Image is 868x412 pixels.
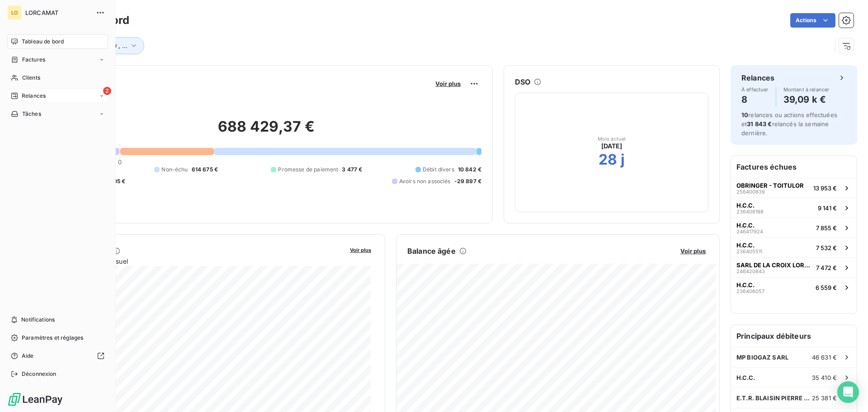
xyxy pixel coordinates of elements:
[741,92,769,107] h4: 8
[816,284,837,291] span: 6 559 €
[22,56,45,64] span: Factures
[7,392,63,407] img: Logo LeanPay
[816,224,837,232] span: 7 855 €
[816,244,837,251] span: 7 532 €
[103,87,111,95] span: 2
[736,189,765,194] span: 256400839
[741,72,774,83] h6: Relances
[783,92,830,107] h4: 39,09 k €
[25,9,90,16] span: LORCAMAT
[278,166,338,174] span: Promesse de paiement
[680,247,706,255] span: Voir plus
[515,76,530,87] h6: DSO
[747,120,772,128] span: 31 843 €
[601,142,623,151] span: [DATE]
[678,247,708,255] button: Voir plus
[7,5,22,20] div: LO
[458,166,481,174] span: 10 842 €
[51,256,344,266] span: Chiffre d'affaires mensuel
[812,394,837,402] span: 25 381 €
[118,158,122,166] span: 0
[736,269,765,274] span: 246420843
[22,352,34,360] span: Aide
[736,209,764,214] span: 236406198
[454,177,481,185] span: -29 897 €
[812,374,837,381] span: 35 410 €
[599,151,617,169] h2: 28
[435,80,461,87] span: Voir plus
[407,246,456,256] h6: Balance âgée
[22,334,83,342] span: Paramètres et réglages
[741,87,769,92] span: À effectuer
[22,370,57,378] span: Déconnexion
[736,374,755,381] span: H.C.C.
[731,325,857,347] h6: Principaux débiteurs
[736,261,812,269] span: SARL DE LA CROIX LORETTE
[350,247,371,253] span: Voir plus
[790,13,835,28] button: Actions
[22,110,41,118] span: Tâches
[736,281,755,289] span: H.C.C.
[22,38,64,46] span: Tableau de bord
[736,229,763,234] span: 246417924
[736,202,755,209] span: H.C.C.
[347,246,374,254] button: Voir plus
[598,136,626,142] span: Mois actuel
[783,87,830,92] span: Montant à relancer
[21,316,55,324] span: Notifications
[736,394,812,402] span: E.T.R. BLAISIN PIERRE ENT.
[731,198,857,218] button: H.C.C.2364061989 141 €
[161,166,188,174] span: Non-échu
[433,80,463,88] button: Voir plus
[621,151,625,169] h2: j
[423,166,454,174] span: Débit divers
[7,349,108,363] a: Aide
[816,264,837,271] span: 7 472 €
[22,92,46,100] span: Relances
[342,166,362,174] span: 3 477 €
[731,237,857,257] button: H.C.C.2364055117 532 €
[837,381,859,403] div: Open Intercom Messenger
[736,289,764,294] span: 236406057
[399,177,451,185] span: Avoirs non associés
[736,182,804,189] span: OBRINGER - TOITULOR
[731,178,857,198] button: OBRINGER - TOITULOR25640083913 953 €
[813,185,837,192] span: 13 953 €
[812,354,837,361] span: 46 631 €
[736,222,755,229] span: H.C.C.
[51,118,481,145] h2: 688 429,37 €
[741,111,748,118] span: 10
[736,249,762,254] span: 236405511
[192,166,218,174] span: 614 675 €
[731,277,857,297] button: H.C.C.2364060576 559 €
[736,242,755,249] span: H.C.C.
[731,156,857,178] h6: Factures échues
[736,354,788,361] span: MP BIOGAZ SARL
[731,257,857,277] button: SARL DE LA CROIX LORETTE2464208437 472 €
[22,74,40,82] span: Clients
[818,204,837,212] span: 9 141 €
[741,111,837,137] span: relances ou actions effectuées et relancés la semaine dernière.
[731,218,857,237] button: H.C.C.2464179247 855 €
